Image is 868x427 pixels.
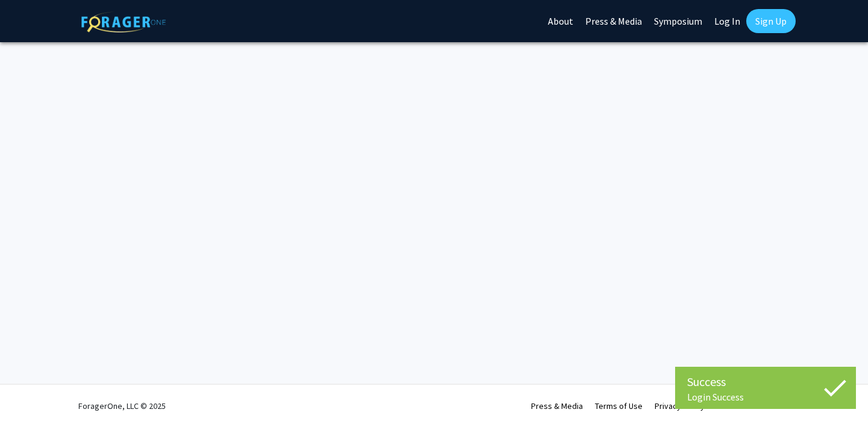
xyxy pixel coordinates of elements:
a: Privacy Policy [655,401,705,411]
a: Sign Up [746,9,796,33]
a: Press & Media [531,401,583,411]
div: ForagerOne, LLC © 2025 [78,385,166,427]
div: Login Success [687,391,844,403]
div: Success [687,373,844,391]
img: ForagerOne Logo [81,11,166,33]
a: Terms of Use [595,401,643,411]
